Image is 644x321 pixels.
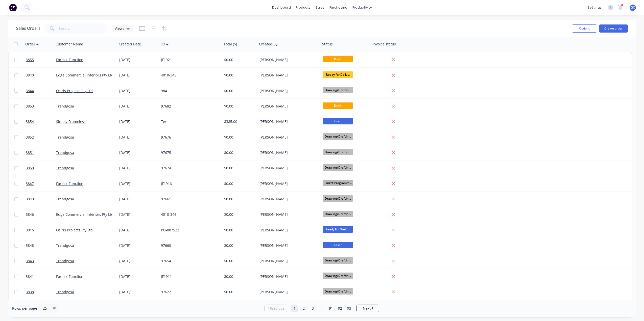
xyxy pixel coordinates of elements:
a: 3849 [26,192,56,207]
span: 3840 [26,73,34,78]
a: 3853 [26,99,56,114]
a: Previous page [265,306,287,311]
a: Form + Function [56,57,83,62]
span: Drawing/Draftin... [323,288,353,295]
div: [DATE] [119,289,157,295]
div: $0.00 [224,228,254,233]
span: Views [115,26,124,31]
span: 3851 [26,150,34,155]
a: Edge Commercial Interiors Pty Ltd [56,212,113,217]
div: [DATE] [119,228,157,233]
img: Factory [9,4,17,11]
div: 97676 [161,135,217,140]
span: Drawing/Draftin... [323,164,353,171]
div: 4010-345 [161,73,217,78]
div: Text [161,119,217,124]
div: PO # [160,42,169,47]
h1: Sales Orders [16,26,40,31]
a: 3838 [26,284,56,300]
a: Trendgosa [56,166,74,170]
a: Page 92 [336,305,344,312]
div: 984 [161,88,217,93]
div: [PERSON_NAME] [259,289,316,295]
div: [PERSON_NAME] [259,197,316,202]
div: [DATE] [119,243,157,248]
a: 3843 [26,253,56,269]
a: Page 93 [345,305,353,312]
a: 3854 [26,114,56,129]
div: [PERSON_NAME] [259,228,316,233]
div: 97660 [161,243,217,248]
div: [PERSON_NAME] [259,166,316,171]
div: [PERSON_NAME] [259,73,316,78]
div: $0.00 [224,243,254,248]
a: Page 3 [309,305,317,312]
div: [PERSON_NAME] [259,258,316,263]
div: 97674 [161,166,217,171]
span: 3848 [26,243,34,248]
div: [PERSON_NAME] [259,104,316,109]
div: $0.00 [224,289,254,295]
div: 97622 [161,289,217,295]
div: Customer Name [56,42,83,47]
span: 3846 [26,212,34,217]
a: 3850 [26,161,56,176]
span: 3838 [26,289,34,295]
div: $0.00 [224,258,254,263]
span: Drawing/Draftin... [323,211,353,217]
span: Draft [323,102,353,109]
a: Trendgosa [56,104,74,109]
a: Osiris Projects Pty Ltd [56,228,93,232]
span: Ready For Weldi... [323,226,353,232]
span: Laser [323,242,353,248]
div: [DATE] [119,57,157,62]
a: Form + Function [56,274,83,279]
div: [DATE] [119,197,157,202]
ul: Pagination [263,305,381,312]
div: [PERSON_NAME] [259,119,316,124]
div: [PERSON_NAME] [259,57,316,62]
a: 3846 [26,207,56,222]
div: $385.00 [224,119,254,124]
div: products [293,4,313,11]
div: $0.00 [224,135,254,140]
div: $0.00 [224,150,254,155]
div: JF1921 [161,57,217,62]
span: Drawing/Draftin... [323,149,353,155]
div: 97661 [161,197,217,202]
div: [DATE] [119,104,157,109]
div: [DATE] [119,88,157,93]
span: Next [363,306,371,311]
div: [DATE] [119,166,157,171]
div: 97654 [161,258,217,263]
div: $0.00 [224,88,254,93]
div: [DATE] [119,150,157,155]
div: Status [322,42,333,47]
div: [DATE] [119,181,157,186]
span: Drawing/Draftin... [323,273,353,279]
a: 3848 [26,238,56,253]
div: $0.00 [224,166,254,171]
span: Drawing/Draftin... [323,133,353,140]
span: Drawing/Draftin... [323,87,353,93]
div: productivity [350,4,374,11]
a: Jump forward [318,305,326,312]
div: $0.00 [224,104,254,109]
a: Edge Commercial Interiors Pty Ltd [56,73,113,77]
span: 3841 [26,274,34,279]
a: Trendgosa [56,197,74,201]
a: Simply Frameless [56,119,86,124]
span: 3853 [26,104,34,109]
span: Rows per page [12,306,37,311]
span: GC [631,5,635,10]
div: $0.00 [224,57,254,62]
a: Trendgosa [56,243,74,248]
span: Drawing/Draftin... [323,257,353,263]
div: JF1911 [161,274,217,279]
div: settings [585,4,604,11]
a: Page 2 [300,305,307,312]
span: 3855 [26,57,34,62]
div: $0.00 [224,212,254,217]
a: Page 91 [327,305,335,312]
div: [PERSON_NAME] [259,212,316,217]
